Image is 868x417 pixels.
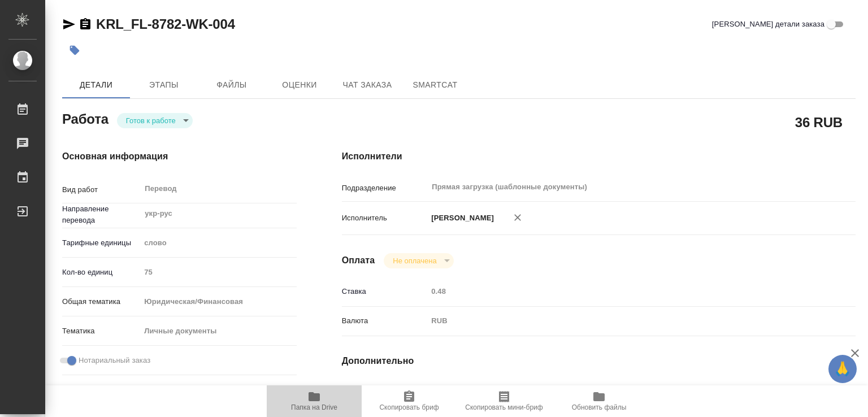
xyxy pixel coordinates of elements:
p: Тарифные единицы [62,237,140,249]
span: Обновить файлы [572,403,627,411]
span: Детали [69,78,123,92]
div: Готов к работе [384,253,453,268]
h4: Исполнители [342,150,856,163]
p: Валюта [342,315,428,327]
span: Этапы [137,78,191,92]
button: Скопировать мини-бриф [457,385,552,417]
button: Удалить исполнителя [505,205,530,230]
div: слово [140,233,296,253]
input: Пустое поле [140,264,296,280]
h2: Работа [62,108,108,128]
span: Чат заказа [340,78,394,92]
button: 🙏 [828,355,857,383]
input: Пустое поле [427,383,813,399]
p: Ставка [342,286,428,297]
span: Оценки [272,78,327,92]
p: Подразделение [342,183,428,194]
div: Юридическая/Финансовая [140,292,296,311]
button: Не оплачена [389,256,440,266]
p: Вид работ [62,184,140,196]
p: Исполнитель [342,212,428,224]
button: Папка на Drive [267,385,362,417]
span: Скопировать бриф [379,403,439,411]
button: Добавить тэг [62,38,87,63]
p: Направление перевода [62,203,140,226]
p: Кол-во единиц [62,267,140,278]
button: Скопировать бриф [362,385,457,417]
button: Готов к работе [123,116,179,125]
button: Скопировать ссылку для ЯМессенджера [62,18,76,31]
span: Файлы [205,78,259,92]
span: Скопировать мини-бриф [465,403,542,411]
button: Обновить файлы [552,385,646,417]
h2: 36 RUB [795,112,843,132]
h4: Дополнительно [342,354,856,368]
h4: Оплата [342,254,375,267]
p: Общая тематика [62,296,140,307]
span: [PERSON_NAME] детали заказа [712,19,824,30]
span: Нотариальный заказ [79,355,150,366]
div: RUB [427,311,813,331]
span: SmartCat [408,78,462,92]
a: KRL_FL-8782-WK-004 [96,16,235,32]
span: 🙏 [833,357,852,381]
input: Пустое поле [427,283,813,299]
p: Тематика [62,325,140,337]
div: Личные документы [140,322,296,341]
div: Готов к работе [117,113,193,128]
span: Папка на Drive [291,403,337,411]
p: [PERSON_NAME] [427,212,494,224]
h4: Основная информация [62,150,297,163]
button: Скопировать ссылку [79,18,92,31]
